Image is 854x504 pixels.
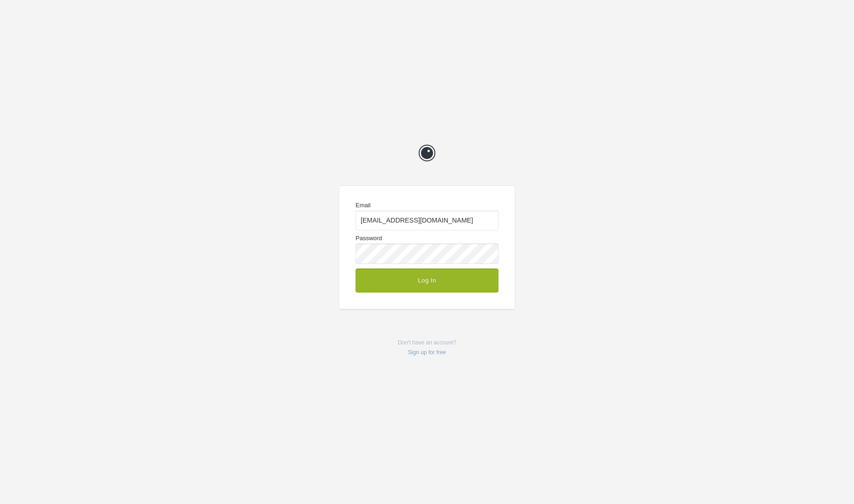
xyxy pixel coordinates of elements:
[356,211,498,230] input: Email
[408,349,446,356] a: Sign up for free
[356,268,498,293] button: Log In
[356,202,498,230] label: Email
[356,243,498,263] input: Password
[356,235,498,263] label: Password
[339,338,515,357] p: Don't have an account?
[413,139,441,167] a: Prevue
